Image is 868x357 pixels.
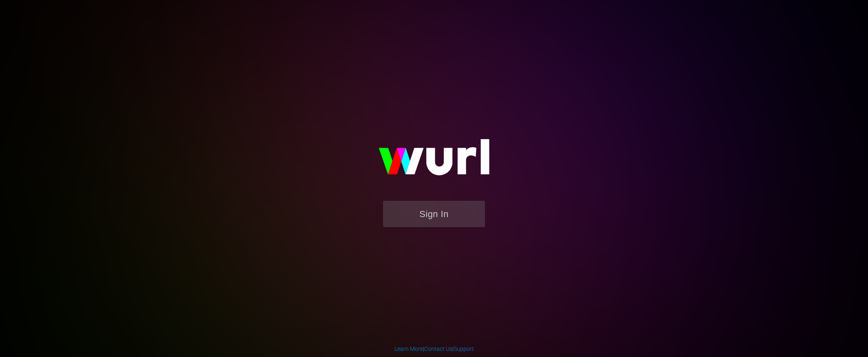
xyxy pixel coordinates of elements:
div: | | [394,345,474,353]
a: Contact Us [424,346,452,352]
button: Sign In [383,201,485,227]
a: Learn More [394,346,423,352]
img: wurl-logo-on-black-223613ac3d8ba8fe6dc639794a292ebdb59501304c7dfd60c99c58986ef67473.svg [352,122,516,201]
a: Support [454,346,474,352]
